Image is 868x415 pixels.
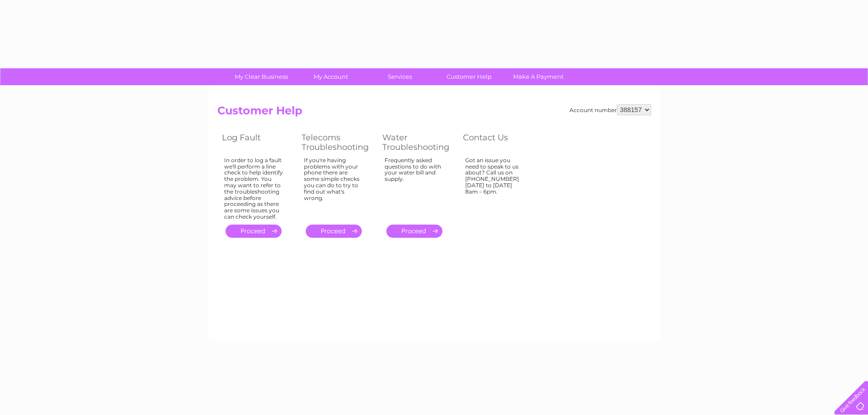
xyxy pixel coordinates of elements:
div: If you're having problems with your phone there are some simple checks you can do to try to find ... [304,157,364,216]
div: Account number [570,104,651,115]
a: My Account [293,68,368,85]
th: Contact Us [458,130,538,154]
a: . [226,225,282,238]
th: Log Fault [217,130,297,154]
a: . [306,225,362,238]
a: Customer Help [431,68,507,85]
h2: Customer Help [217,104,651,122]
a: . [386,225,442,238]
th: Water Troubleshooting [378,130,458,154]
th: Telecoms Troubleshooting [297,130,378,154]
div: In order to log a fault we'll perform a line check to help identify the problem. You may want to ... [224,157,283,220]
div: Frequently asked questions to do with your water bill and supply. [385,157,445,216]
a: Services [362,68,437,85]
a: My Clear Business [224,68,299,85]
div: Got an issue you need to speak to us about? Call us on [PHONE_NUMBER] [DATE] to [DATE] 8am – 6pm. [465,157,524,216]
a: Make A Payment [501,68,576,85]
